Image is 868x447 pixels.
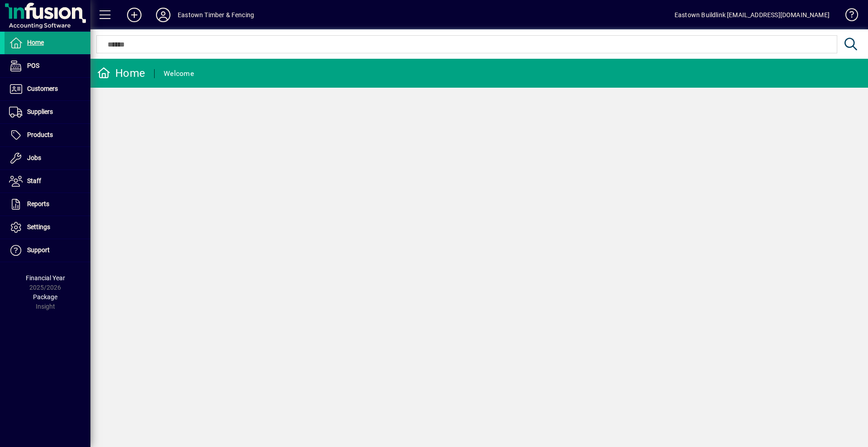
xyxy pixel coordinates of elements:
[27,200,49,207] span: Reports
[27,108,53,115] span: Suppliers
[27,177,41,184] span: Staff
[164,66,194,81] div: Welcome
[5,101,90,123] a: Suppliers
[27,154,41,161] span: Jobs
[5,55,90,77] a: POS
[120,7,149,23] button: Add
[5,216,90,239] a: Settings
[27,223,50,231] span: Settings
[5,147,90,169] a: Jobs
[5,193,90,216] a: Reports
[26,274,65,282] span: Financial Year
[178,8,254,22] div: Eastown Timber & Fencing
[27,62,39,69] span: POS
[27,246,50,254] span: Support
[97,66,145,80] div: Home
[5,170,90,193] a: Staff
[27,131,53,138] span: Products
[839,2,857,31] a: Knowledge Base
[149,7,178,23] button: Profile
[5,78,90,100] a: Customers
[675,8,830,22] div: Eastown Buildlink [EMAIL_ADDRESS][DOMAIN_NAME]
[5,239,90,262] a: Support
[27,39,44,46] span: Home
[5,124,90,146] a: Products
[33,293,57,301] span: Package
[27,85,58,92] span: Customers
